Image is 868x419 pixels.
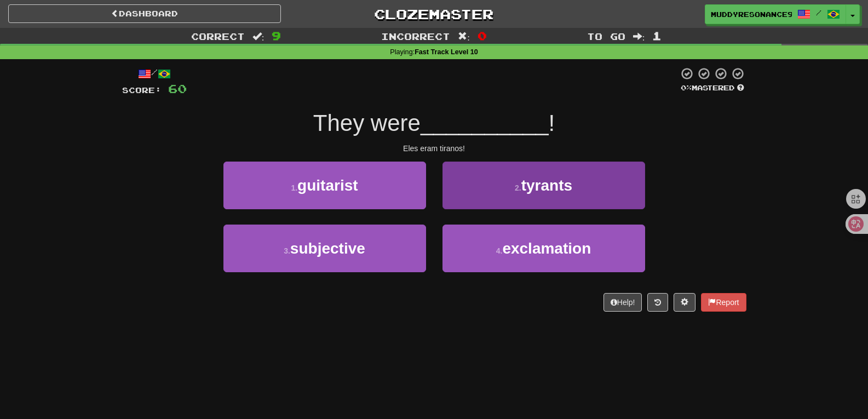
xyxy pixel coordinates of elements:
button: Round history (alt+y) [647,293,668,312]
span: tyrants [521,177,572,194]
strong: Fast Track Level 10 [415,48,478,56]
small: 3 . [284,246,290,255]
button: 4.exclamation [442,225,645,272]
span: 1 [652,29,662,42]
span: ! [549,110,555,136]
span: They were [313,110,421,136]
button: 2.tyrants [442,162,645,209]
small: 2 . [515,183,521,192]
span: : [633,32,645,41]
div: Eles eram tiranos! [122,143,746,154]
a: MuddyResonance9166 / [705,4,846,24]
span: guitarist [297,177,358,194]
button: Report [701,293,746,312]
span: 0 [478,29,487,42]
span: MuddyResonance9166 [711,9,792,19]
span: exclamation [502,240,591,257]
span: 0 % [681,83,692,92]
a: Clozemaster [297,4,570,24]
button: Help! [603,293,642,312]
span: 60 [168,82,187,95]
span: Incorrect [381,31,450,42]
span: 9 [272,29,281,42]
span: __________ [421,110,549,136]
button: 3.subjective [223,225,426,272]
small: 4 . [496,246,503,255]
span: To go [587,31,625,42]
span: subjective [290,240,365,257]
span: Score: [122,85,162,95]
span: Correct [191,31,245,42]
span: : [252,32,265,41]
div: / [122,67,187,81]
small: 1 . [291,183,297,192]
button: 1.guitarist [223,162,426,209]
div: Mastered [679,83,746,93]
span: / [816,9,821,16]
span: : [458,32,470,41]
a: Dashboard [8,4,281,23]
